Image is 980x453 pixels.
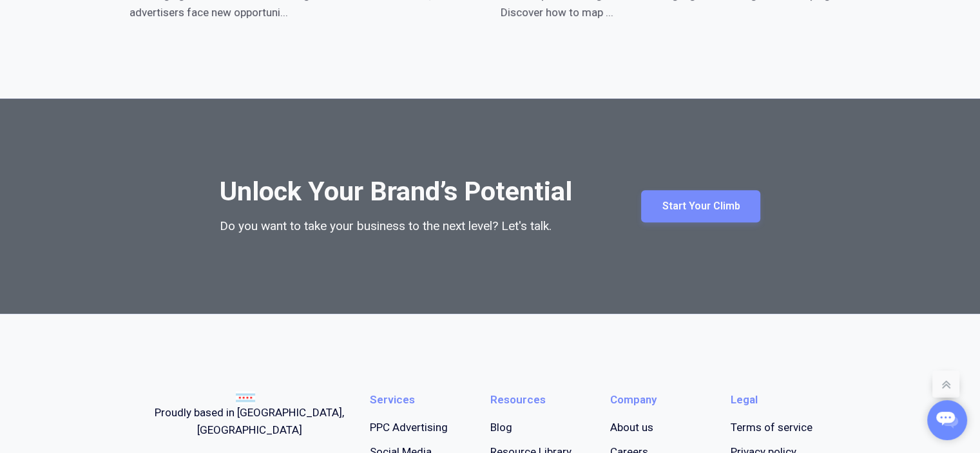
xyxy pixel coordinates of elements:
h6: Unlock Your Brand’s Potential [220,176,572,207]
div: Do you want to take your business to the next level? Let's talk. [220,217,552,236]
a: Proudly based in [GEOGRAPHIC_DATA], [GEOGRAPHIC_DATA] [130,391,370,439]
div: Services [370,391,415,409]
a: Terms of service [731,419,812,436]
a: Blog [490,419,512,436]
a: About us [610,419,653,436]
div: Resources [490,391,546,409]
a: Start Your Climb [641,190,760,222]
div: Company [610,391,657,409]
div: Legal [731,391,758,409]
a: PPC Advertising [370,419,448,436]
div: Proudly based in [GEOGRAPHIC_DATA], [GEOGRAPHIC_DATA] [130,404,370,439]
